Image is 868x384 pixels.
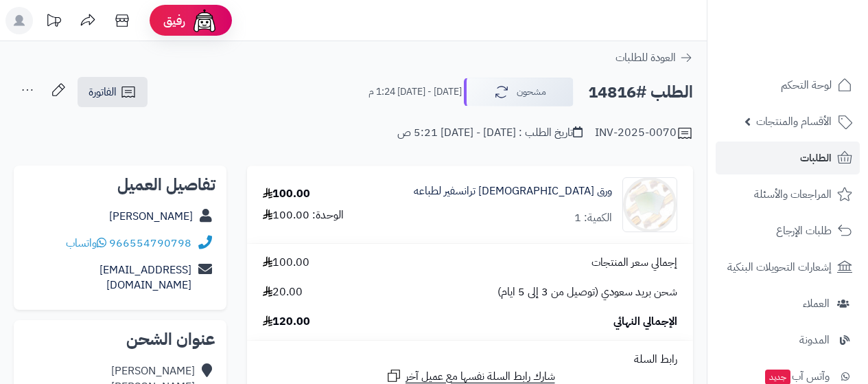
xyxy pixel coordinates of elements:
a: ورق [DEMOGRAPHIC_DATA] ترانسفير لطباعه [414,183,612,199]
img: 2%20(14)-90x90.jpg [623,177,677,232]
a: [PERSON_NAME] [109,208,193,225]
div: تاريخ الطلب : [DATE] - [DATE] 5:21 ص [397,125,583,141]
a: المدونة [716,324,860,357]
div: رابط السلة [253,352,688,368]
span: الأقسام والمنتجات [756,112,832,131]
a: واتساب [66,235,106,251]
span: المدونة [799,330,830,350]
span: الفاتورة [89,84,117,100]
span: 120.00 [263,314,310,330]
span: المراجعات والأسئلة [754,185,832,204]
span: شحن بريد سعودي (توصيل من 3 إلى 5 ايام) [497,284,677,300]
span: لوحة التحكم [781,76,832,95]
img: logo-2.png [775,18,855,47]
div: 100.00 [263,186,310,202]
span: الإجمالي النهائي [613,314,677,330]
div: INV-2025-0070 [595,125,693,142]
h2: تفاصيل العميل [25,177,215,193]
h2: الطلب #14816 [588,78,693,106]
span: العملاء [803,294,830,313]
a: طلبات الإرجاع [716,214,860,247]
a: 966554790798 [109,235,191,251]
span: 20.00 [263,284,303,300]
span: رفيق [163,12,185,29]
small: [DATE] - [DATE] 1:24 م [368,85,462,99]
a: المراجعات والأسئلة [716,178,860,211]
a: العملاء [716,287,860,320]
span: الطلبات [800,148,832,168]
div: الكمية: 1 [574,210,612,226]
button: مشحون [464,78,574,106]
a: الطلبات [716,142,860,174]
img: ai-face.png [191,7,218,34]
span: إشعارات التحويلات البنكية [727,258,832,277]
a: الفاتورة [78,77,148,107]
span: إجمالي سعر المنتجات [591,255,677,271]
h2: عنوان الشحن [25,331,215,348]
span: طلبات الإرجاع [776,221,832,240]
a: لوحة التحكم [716,69,860,102]
a: العودة للطلبات [615,49,693,66]
a: تحديثات المنصة [36,7,71,38]
div: الوحدة: 100.00 [263,207,344,223]
a: إشعارات التحويلات البنكية [716,251,860,284]
span: العودة للطلبات [615,49,676,66]
a: [EMAIL_ADDRESS][DOMAIN_NAME] [99,262,191,294]
span: 100.00 [263,255,309,271]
